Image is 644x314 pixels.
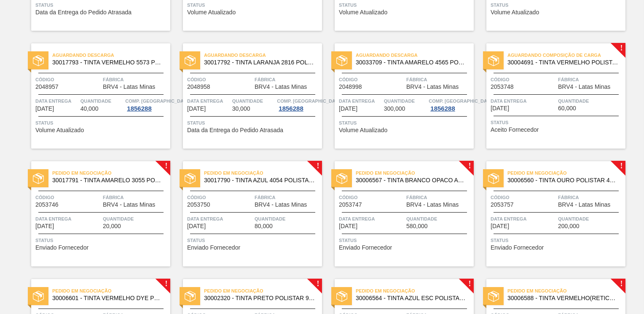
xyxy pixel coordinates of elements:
[125,105,153,112] div: 1856288
[356,295,467,301] span: 30006564 - TINTA AZUL ESC POLISTAR 7160; LATA
[255,75,320,84] span: Fábrica
[558,215,623,223] span: Quantidade
[204,51,322,59] span: Aguardando Descarga
[187,97,230,105] span: Data Entrega
[491,193,556,202] span: Código
[187,106,206,112] span: 14/10/2025
[204,295,315,301] span: 30002320 - TINTA PRETO POLISTAR 9000; LATA
[33,55,44,66] img: status
[429,97,472,112] a: Comp. [GEOGRAPHIC_DATA]1856288
[339,9,387,16] span: Volume Atualizado
[507,59,619,66] span: 30004691 - TINTA VERMELHO POLISTAR 4720; LATA
[255,84,307,90] span: BRV4 - Latas Minas
[507,177,619,184] span: 30006560 - TINTA OURO POLISTAR 4796; LATA
[356,287,474,295] span: Pedido em Negociação
[336,173,347,184] img: status
[187,1,320,9] span: Status
[507,169,625,177] span: Pedido em Negociação
[255,215,320,223] span: Quantidade
[35,9,131,16] span: Data da Entrega do Pedido Atrasada
[339,193,404,202] span: Código
[187,193,252,202] span: Código
[187,75,252,84] span: Código
[339,215,404,223] span: Data Entrega
[277,97,342,105] span: Comp. Carga
[103,223,121,229] span: 20,000
[406,193,472,202] span: Fábrica
[339,223,357,229] span: 20/10/2025
[170,43,322,149] a: statusAguardando Descarga30017792 - TINTA LARANJA 2816 POLISTAR - ACTEGACódigo2048958FábricaBRV4 ...
[19,43,170,149] a: statusAguardando Descarga30017793 - TINTA VERMELHO 5573 POLISTAR - ACTEGACódigo2048957FábricaBRV4...
[507,295,619,301] span: 30006588 - TINTA VERMELHO(RETICULA)POLISTAR 7540;LT
[474,161,625,266] a: !statusPedido em Negociação30006560 - TINTA OURO POLISTAR 4796; LATACódigo2053757FábricaBRV4 - La...
[491,215,556,223] span: Data Entrega
[491,118,623,127] span: Status
[187,9,236,16] span: Volume Atualizado
[52,51,170,59] span: Aguardando Descarga
[406,84,459,90] span: BRV4 - Latas Minas
[232,97,275,105] span: Quantidade
[35,215,101,223] span: Data Entrega
[170,161,322,266] a: !statusPedido em Negociação30017790 - TINTA AZUL 4054 POLISTAR - ACTEGACódigo2053750FábricaBRV4 -...
[406,223,428,229] span: 580,000
[339,75,404,84] span: Código
[185,55,196,66] img: status
[558,193,623,202] span: Fábrica
[35,119,168,127] span: Status
[406,215,472,223] span: Quantidade
[125,97,168,112] a: Comp. [GEOGRAPHIC_DATA]1856288
[255,193,320,202] span: Fábrica
[35,223,54,229] span: 20/10/2025
[33,173,44,184] img: status
[35,245,89,251] span: Enviado Fornecedor
[33,291,44,302] img: status
[356,177,467,184] span: 30006567 - TINTA BRANCO OPACO ANIL. POLISTAR; LATA
[52,169,170,177] span: Pedido em Negociação
[35,1,168,9] span: Status
[384,97,427,105] span: Quantidade
[204,287,322,295] span: Pedido em Negociação
[187,84,210,90] span: 2048958
[558,84,610,90] span: BRV4 - Latas Minas
[80,106,99,112] span: 40,000
[204,169,322,177] span: Pedido em Negociação
[52,295,164,301] span: 30006601 - TINTA VERMELHO DYE POLISTAR 5365; LATA
[406,75,472,84] span: Fábrica
[35,75,101,84] span: Código
[103,84,155,90] span: BRV4 - Latas Minas
[187,223,206,229] span: 20/10/2025
[103,202,155,208] span: BRV4 - Latas Minas
[187,245,240,251] span: Enviado Fornecedor
[255,223,273,229] span: 80,000
[406,202,459,208] span: BRV4 - Latas Minas
[507,51,625,59] span: Aguardando Composição de Carga
[488,173,499,184] img: status
[80,97,123,105] span: Quantidade
[52,287,170,295] span: Pedido em Negociação
[558,223,580,229] span: 200,000
[204,59,315,66] span: 30017792 - TINTA LARANJA 2816 POLISTAR - ACTEGA
[491,75,556,84] span: Código
[187,215,252,223] span: Data Entrega
[488,291,499,302] img: status
[232,106,250,112] span: 30,000
[187,127,283,133] span: Data da Entrega do Pedido Atrasada
[336,55,347,66] img: status
[474,43,625,149] a: !statusAguardando Composição de Carga30004691 - TINTA VERMELHO POLISTAR 4720; LATACódigo2053748Fá...
[356,59,467,66] span: 30033709 - TINTA AMARELO 4565 POLISTAR
[204,177,315,184] span: 30017790 - TINTA AZUL 4054 POLISTAR - ACTEGA
[558,105,576,112] span: 60,000
[339,84,362,90] span: 2048998
[429,105,456,112] div: 1856288
[558,202,610,208] span: BRV4 - Latas Minas
[339,106,357,112] span: 14/10/2025
[491,127,539,133] span: Aceito Fornecedor
[277,97,320,112] a: Comp. [GEOGRAPHIC_DATA]1856288
[35,97,78,105] span: Data Entrega
[35,106,54,112] span: 14/10/2025
[52,59,164,66] span: 30017793 - TINTA VERMELHO 5573 POLISTAR - ACTEGA
[491,202,514,208] span: 2053757
[187,119,320,127] span: Status
[339,127,387,133] span: Volume Atualizado
[491,236,623,245] span: Status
